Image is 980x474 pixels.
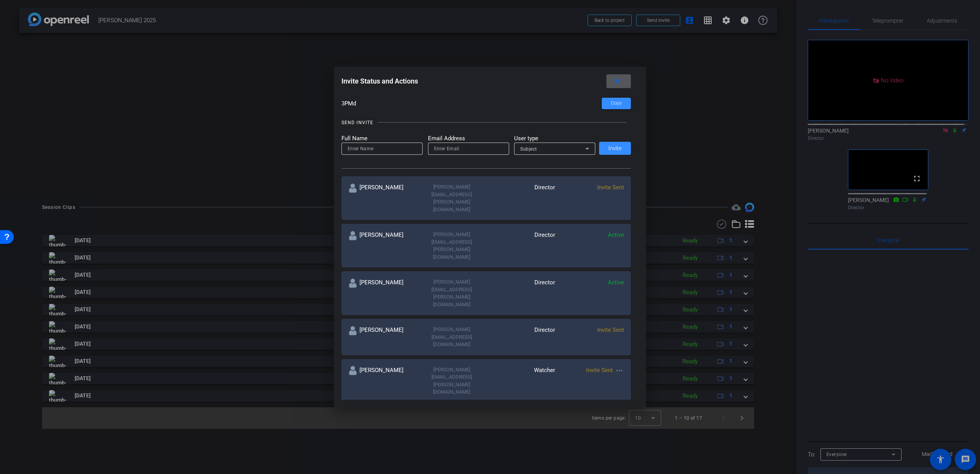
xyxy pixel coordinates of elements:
[608,231,624,238] span: Active
[586,367,613,374] span: Invite Sent
[348,278,417,308] div: [PERSON_NAME]
[417,366,486,396] div: [PERSON_NAME][EMAIL_ADDRESS][PERSON_NAME][DOMAIN_NAME]
[611,100,622,106] span: Copy
[417,183,486,213] div: [PERSON_NAME][EMAIL_ADDRESS][PERSON_NAME][DOMAIN_NAME]
[341,74,631,88] div: Invite Status and Actions
[615,366,624,375] mat-icon: more_horiz
[348,183,417,213] div: [PERSON_NAME]
[486,231,555,261] div: Director
[348,326,417,348] div: [PERSON_NAME]
[597,184,624,191] span: Invite Sent
[612,77,622,86] mat-icon: close
[417,278,486,308] div: [PERSON_NAME][EMAIL_ADDRESS][PERSON_NAME][DOMAIN_NAME]
[348,366,417,396] div: [PERSON_NAME]
[417,231,486,261] div: [PERSON_NAME][EMAIL_ADDRESS][PERSON_NAME][DOMAIN_NAME]
[486,366,555,396] div: Watcher
[341,134,423,143] mat-label: Full Name
[602,98,631,109] button: Copy
[348,231,417,261] div: [PERSON_NAME]
[514,134,595,143] mat-label: User type
[486,326,555,348] div: Director
[608,279,624,286] span: Active
[597,326,624,333] span: Invite Sent
[428,134,509,143] mat-label: Email Address
[434,144,503,153] input: Enter Email
[486,183,555,213] div: Director
[486,278,555,308] div: Director
[520,146,537,152] span: Subject
[341,119,373,126] div: SEND INVITE
[417,326,486,348] div: [PERSON_NAME][EMAIL_ADDRESS][DOMAIN_NAME]
[341,119,631,126] openreel-title-line: SEND INVITE
[348,144,416,153] input: Enter Name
